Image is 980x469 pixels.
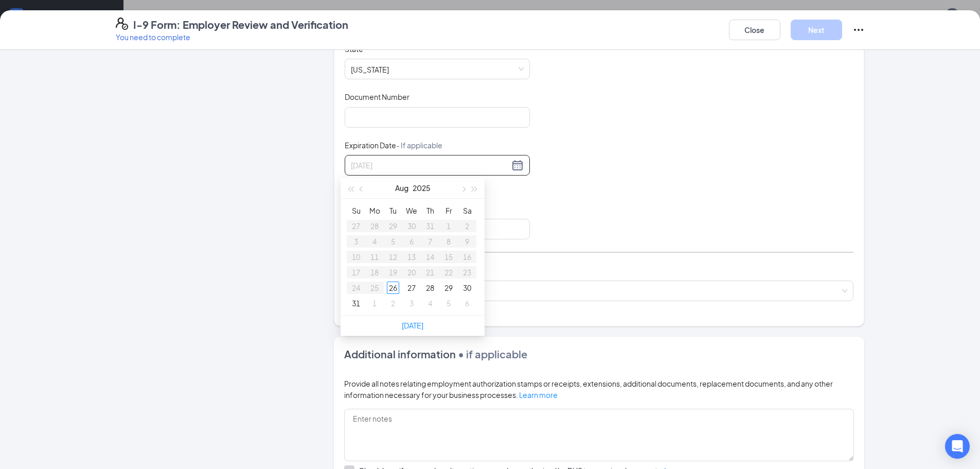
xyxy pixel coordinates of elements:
[368,297,381,309] div: 1
[351,59,524,79] span: Texas
[402,296,421,311] td: 2025-09-03
[461,297,473,309] div: 6
[384,280,402,296] td: 2025-08-26
[347,203,365,218] th: Su
[461,282,473,294] div: 30
[347,296,365,311] td: 2025-08-31
[402,280,421,296] td: 2025-08-27
[387,297,399,309] div: 2
[116,18,128,30] svg: FormI9EVerifyIcon
[421,280,439,296] td: 2025-08-28
[351,160,509,171] input: Select expiration date
[439,280,458,296] td: 2025-08-29
[439,203,458,218] th: Fr
[421,203,439,218] th: Th
[350,297,362,309] div: 31
[345,140,442,150] span: Expiration Date
[405,282,418,294] div: 27
[384,296,402,311] td: 2025-09-02
[456,348,527,360] span: • if applicable
[458,296,476,311] td: 2025-09-06
[791,20,842,40] button: Next
[116,32,348,42] p: You need to complete
[384,203,402,218] th: Tu
[365,203,384,218] th: Mo
[458,280,476,296] td: 2025-08-30
[345,92,409,102] span: Document Number
[424,297,436,309] div: 4
[395,178,408,198] button: Aug
[421,296,439,311] td: 2025-09-04
[344,348,456,360] span: Additional information
[852,24,865,36] svg: Ellipses
[945,434,970,459] div: Open Intercom Messenger
[344,379,833,399] span: Provide all notes relating employment authorization stamps or receipts, extensions, additional do...
[365,296,384,311] td: 2025-09-01
[519,390,558,399] a: Learn more
[458,203,476,218] th: Sa
[413,178,431,198] button: 2025
[405,297,418,309] div: 3
[402,203,421,218] th: We
[133,18,348,32] h4: I-9 Form: Employer Review and Verification
[442,282,455,294] div: 29
[387,282,399,294] div: 26
[402,321,423,330] a: [DATE]
[729,20,780,40] button: Close
[396,141,442,150] span: - If applicable
[424,282,436,294] div: 28
[439,296,458,311] td: 2025-09-05
[442,297,455,309] div: 5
